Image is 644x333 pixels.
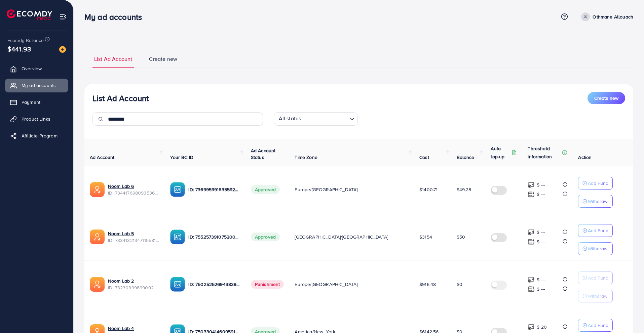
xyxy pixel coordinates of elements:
[578,319,613,332] button: Add Fund
[92,93,149,103] h3: List Ad Account
[588,179,608,187] p: Add Fund
[419,186,438,193] span: $1400.71
[108,183,134,190] a: Noom Lab 6
[108,325,134,332] a: Noom Lab 4
[277,113,303,124] span: All status
[108,237,159,244] span: ID: 7334132134711558146
[457,234,465,240] span: $50
[5,62,68,75] a: Overview
[295,154,317,161] span: Time Zone
[593,13,633,21] p: Othmane Allouach
[537,276,545,284] p: $ ---
[188,233,240,241] p: ID: 7552573910752002064
[251,233,280,241] span: Approved
[578,177,613,190] button: Add Fund
[108,278,159,291] div: <span class='underline'>Noom Lab 2</span></br>7323039989909209089
[22,82,56,89] span: My ad accounts
[528,324,535,331] img: top-up amount
[7,37,44,44] span: Ecomdy Balance
[108,230,159,244] div: <span class='underline'>Noom Lab 5</span></br>7334132134711558146
[5,129,68,142] a: Affiliate Program
[537,285,545,293] p: $ ---
[528,286,535,293] img: top-up amount
[295,281,357,288] span: Europe/[GEOGRAPHIC_DATA]
[170,154,193,161] span: Your BC ID
[188,185,240,194] p: ID: 7369959916355928081
[588,292,607,300] p: Withdraw
[528,238,535,245] img: top-up amount
[528,229,535,236] img: top-up amount
[170,277,185,292] img: ic-ba-acc.ded83a64.svg
[90,230,105,244] img: ic-ads-acc.e4c84228.svg
[578,195,613,208] button: Withdraw
[537,181,545,189] p: $ ---
[274,112,358,126] div: Search for option
[578,272,613,284] button: Add Fund
[588,197,607,205] p: Withdraw
[90,182,105,197] img: ic-ads-acc.e4c84228.svg
[295,234,388,240] span: [GEOGRAPHIC_DATA]/[GEOGRAPHIC_DATA]
[537,228,545,236] p: $ ---
[528,276,535,283] img: top-up amount
[170,182,185,197] img: ic-ba-acc.ded83a64.svg
[615,303,639,328] iframe: Chat
[188,280,240,288] p: ID: 7502525269438398465
[94,55,132,63] span: List Ad Account
[588,226,608,235] p: Add Fund
[108,278,134,284] a: Noom Lab 2
[149,55,177,63] span: Create new
[528,144,561,161] p: Threshold information
[457,281,462,288] span: $0
[59,13,67,20] img: menu
[419,154,429,161] span: Cost
[7,9,52,20] img: logo
[22,132,58,139] span: Affiliate Program
[7,44,31,54] span: $441.93
[594,95,618,101] span: Create new
[537,190,545,198] p: $ ---
[22,65,42,72] span: Overview
[457,186,471,193] span: $49.28
[588,92,625,104] button: Create new
[528,191,535,198] img: top-up amount
[5,112,68,126] a: Product Links
[5,95,68,109] a: Payment
[251,280,284,289] span: Punishment
[170,230,185,244] img: ic-ba-acc.ded83a64.svg
[578,224,613,237] button: Add Fund
[90,277,105,292] img: ic-ads-acc.e4c84228.svg
[528,181,535,189] img: top-up amount
[108,190,159,196] span: ID: 7344176980935360513
[84,12,147,22] h3: My ad accounts
[108,230,134,237] a: Noom Lab 5
[5,79,68,92] a: My ad accounts
[22,116,50,122] span: Product Links
[59,46,66,53] img: image
[588,274,608,282] p: Add Fund
[251,147,276,161] span: Ad Account Status
[537,323,547,331] p: $ 20
[457,154,475,161] span: Balance
[108,284,159,291] span: ID: 7323039989909209089
[108,183,159,197] div: <span class='underline'>Noom Lab 6</span></br>7344176980935360513
[578,154,592,161] span: Action
[578,242,613,255] button: Withdraw
[588,321,608,329] p: Add Fund
[22,99,40,106] span: Payment
[295,186,357,193] span: Europe/[GEOGRAPHIC_DATA]
[419,281,436,288] span: $916.48
[491,144,510,161] p: Auto top-up
[578,290,613,302] button: Withdraw
[303,114,347,124] input: Search for option
[578,12,633,21] a: Othmane Allouach
[588,245,607,253] p: Withdraw
[251,185,280,194] span: Approved
[90,154,115,161] span: Ad Account
[537,238,545,246] p: $ ---
[419,234,432,240] span: $3154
